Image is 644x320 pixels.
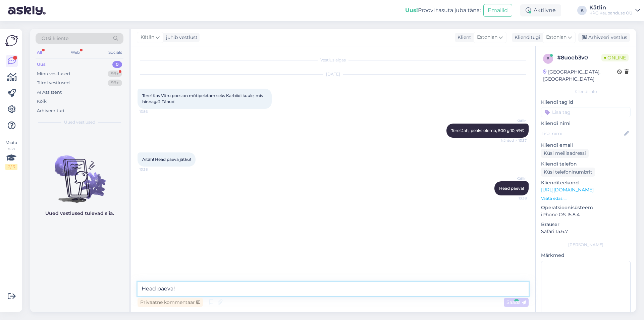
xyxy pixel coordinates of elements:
[37,107,64,114] div: Arhiveeritud
[589,5,633,10] div: Kätlin
[541,221,631,228] p: Brauser
[163,34,198,41] div: juhib vestlust
[5,34,18,47] img: Askly Logo
[141,34,154,41] span: Kätlin
[37,71,70,77] div: Minu vestlused
[541,120,631,127] p: Kliendi nimi
[541,149,589,158] div: Küsi meiliaadressi
[140,109,165,114] span: 13:36
[455,34,471,41] div: Klient
[589,5,640,16] a: KätlinKPG Kaubanduse OÜ
[30,143,129,204] img: No chats
[541,179,631,186] p: Klienditeekond
[405,6,481,14] div: Proovi tasuta juba täna:
[541,242,631,248] div: [PERSON_NAME]
[108,80,122,86] div: 99+
[37,80,70,86] div: Tiimi vestlused
[5,140,17,170] div: Vaata siia
[589,10,633,16] div: KPG Kaubanduse OÜ
[138,57,529,63] div: Vestlus algas
[541,130,623,137] input: Lisa nimi
[112,61,122,68] div: 0
[501,138,527,143] span: Nähtud ✓ 13:37
[108,71,122,77] div: 99+
[477,34,497,41] span: Estonian
[501,196,527,201] span: 13:38
[541,187,594,193] a: [URL][DOMAIN_NAME]
[45,210,114,217] p: Uued vestlused tulevad siia.
[577,6,587,15] div: K
[578,33,630,42] div: Arhiveeri vestlus
[541,107,631,117] input: Lisa tag
[37,89,62,96] div: AI Assistent
[69,48,81,57] div: Web
[541,168,595,177] div: Küsi telefoninumbrit
[543,68,617,83] div: [GEOGRAPHIC_DATA], [GEOGRAPHIC_DATA]
[142,157,191,162] span: Aitäh! Head päeva jätku!
[541,211,631,218] p: iPhone OS 15.8.4
[601,54,629,61] span: Online
[405,7,418,13] b: Uus!
[541,204,631,211] p: Operatsioonisüsteem
[541,99,631,106] p: Kliendi tag'id
[37,98,47,105] div: Kõik
[541,161,631,168] p: Kliendi telefon
[37,61,46,68] div: Uus
[501,118,527,123] span: Kätlin
[451,128,524,133] span: Tere! Jah, peaks olema, 500 g 10,49€
[512,34,540,41] div: Klienditugi
[546,34,567,41] span: Estonian
[64,119,95,125] span: Uued vestlused
[541,228,631,235] p: Safari 15.6.7
[5,164,17,170] div: 2 / 3
[140,167,165,172] span: 13:38
[547,56,549,61] span: 8
[36,48,43,57] div: All
[138,71,529,77] div: [DATE]
[499,186,524,191] span: Head päeva!
[541,195,631,201] p: Vaata edasi ...
[541,142,631,149] p: Kliendi email
[541,89,631,95] div: Kliendi info
[142,93,264,104] span: Tere! Kas Võru poes on mõtipeletamiseks Karbiidi kuule, mis hinnaga? Tänud
[520,4,561,16] div: Aktiivne
[501,176,527,181] span: Kätlin
[557,54,601,62] div: # 8uoeb3v0
[42,35,68,42] span: Otsi kliente
[541,252,631,259] p: Märkmed
[107,48,123,57] div: Socials
[483,4,512,17] button: Emailid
